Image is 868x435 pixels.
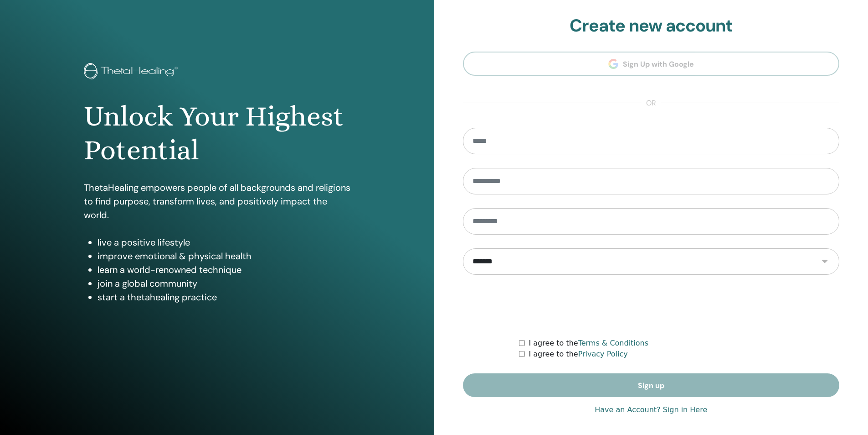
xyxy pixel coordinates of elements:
label: I agree to the [529,338,648,349]
li: improve emotional & physical health [98,249,350,263]
li: start a thetahealing practice [98,290,350,304]
a: Privacy Policy [578,350,628,358]
h2: Create new account [463,16,840,37]
li: join a global community [98,277,350,290]
li: live a positive lifestyle [98,236,350,249]
h1: Unlock Your Highest Potential [84,100,350,168]
a: Terms & Conditions [578,339,648,347]
p: ThetaHealing empowers people of all backgrounds and religions to find purpose, transform lives, a... [84,181,350,222]
li: learn a world-renowned technique [98,263,350,277]
a: Have an Account? Sign in Here [595,404,707,415]
label: I agree to the [529,349,627,360]
iframe: reCAPTCHA [582,288,720,324]
span: or [642,98,661,109]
